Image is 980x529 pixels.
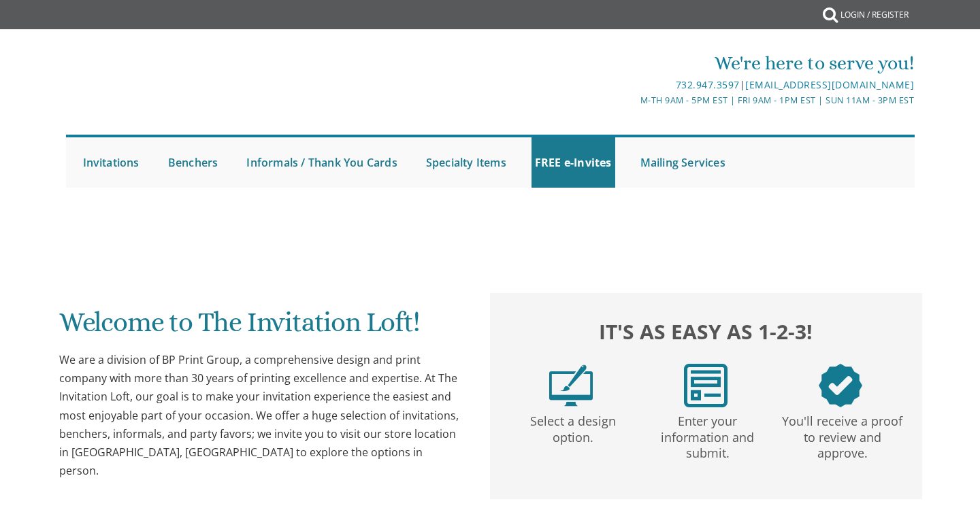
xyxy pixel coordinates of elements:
h1: Welcome to The Invitation Loft! [59,307,463,347]
a: Invitations [80,137,143,188]
a: Mailing Services [637,137,729,188]
a: 732.947.3597 [676,78,740,91]
h2: It's as easy as 1-2-3! [504,316,908,347]
div: M-Th 9am - 5pm EST | Fri 9am - 1pm EST | Sun 11am - 3pm EST [349,93,914,107]
div: | [349,77,914,93]
p: You'll receive a proof to review and approve. [778,407,907,462]
div: We're here to serve you! [349,50,914,77]
img: step1.png [549,364,593,407]
p: Enter your information and submit. [643,407,772,462]
a: Benchers [165,137,222,188]
a: FREE e-Invites [532,137,615,188]
a: [EMAIL_ADDRESS][DOMAIN_NAME] [745,78,914,91]
a: Informals / Thank You Cards [243,137,400,188]
a: Specialty Items [423,137,510,188]
img: step3.png [819,364,862,407]
p: Select a design option. [508,407,638,446]
img: step2.png [684,364,728,407]
div: We are a division of BP Print Group, a comprehensive design and print company with more than 30 y... [59,351,463,480]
